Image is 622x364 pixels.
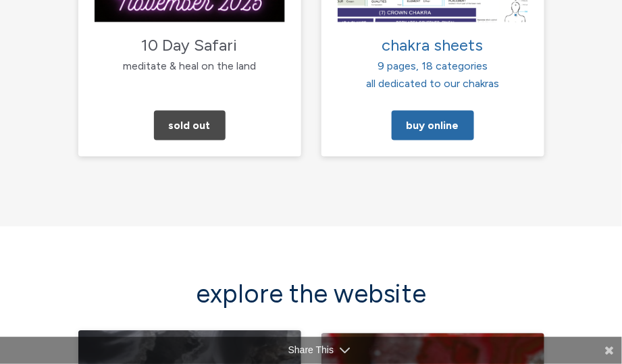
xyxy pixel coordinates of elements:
span: 9 pages, 18 categories [378,59,488,72]
span: chakra sheets [382,35,484,55]
a: Buy Online [392,111,474,140]
a: Sold Out [154,111,226,140]
h2: explore the website [78,281,544,309]
span: 10 Day Safari [142,35,238,55]
span: meditate & heal on the land [123,59,256,72]
span: all dedicated to our chakras [366,77,499,90]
